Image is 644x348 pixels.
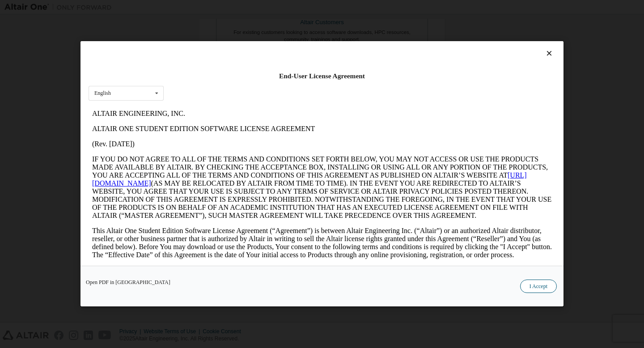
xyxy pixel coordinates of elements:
[86,280,170,285] a: Open PDF in [GEOGRAPHIC_DATA]
[4,34,463,42] p: (Rev. [DATE])
[89,72,555,81] div: End-User License Agreement
[94,91,111,96] div: English
[4,65,438,81] a: [URL][DOMAIN_NAME]
[4,4,463,12] p: ALTAIR ENGINEERING, INC.
[4,19,463,27] p: ALTAIR ONE STUDENT EDITION SOFTWARE LICENSE AGREEMENT
[520,280,557,293] button: I Accept
[4,49,463,114] p: IF YOU DO NOT AGREE TO ALL OF THE TERMS AND CONDITIONS SET FORTH BELOW, YOU MAY NOT ACCESS OR USE...
[4,121,463,153] p: This Altair One Student Edition Software License Agreement (“Agreement”) is between Altair Engine...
